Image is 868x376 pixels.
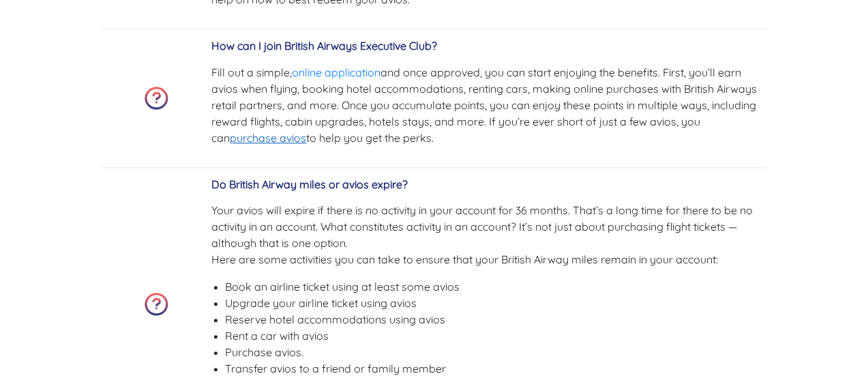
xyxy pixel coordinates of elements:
li: Reserve hotel accommodations using avios [226,311,768,328]
li: Purchase avios. [226,344,768,360]
img: faq-icon.png [145,293,168,316]
li: Book an airline ticket using at least some avios [226,278,768,295]
p: Fill out a simple, and once approved, you can start enjoying the benefits. First, you’ll earn avi... [212,64,768,146]
img: faq-icon.png [145,87,168,110]
a: online application [293,66,381,79]
a: purchase avios [230,131,307,145]
p: Your avios will expire if there is no activity in your account for 36 months. That’s a long time ... [212,202,768,267]
h5: Do British Airway miles or avios expire? [212,178,768,191]
li: Upgrade your airline ticket using avios [226,295,768,311]
h5: How can I join British Airways Executive Club? [212,40,768,53]
li: Rent a car with avios [226,328,768,344]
